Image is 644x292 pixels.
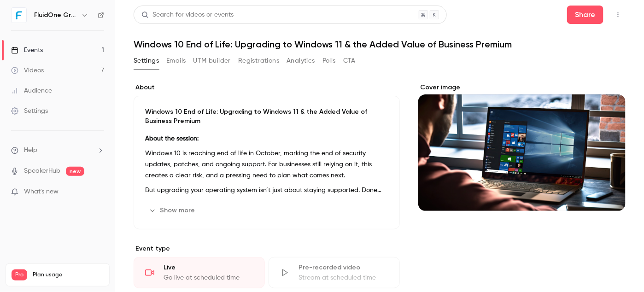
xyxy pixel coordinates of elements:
[34,11,77,20] h6: FluidOne Group
[166,53,186,68] button: Emails
[567,6,603,24] button: Share
[11,46,43,55] div: Events
[11,86,52,95] div: Audience
[66,167,84,176] span: new
[418,83,626,211] section: Cover image
[164,273,253,282] div: Go live at scheduled time
[145,107,388,126] p: Windows 10 End of Life: Upgrading to Windows 11 & the Added Value of Business Premium
[322,53,336,68] button: Polls
[11,66,44,75] div: Videos
[24,166,60,176] a: SpeakerHub
[11,146,104,155] li: help-dropdown-opener
[24,187,59,197] span: What's new
[11,106,48,116] div: Settings
[134,39,626,50] h1: Windows 10 End of Life: Upgrading to Windows 11 & the Added Value of Business Premium
[93,188,104,196] iframe: Noticeable Trigger
[24,146,37,155] span: Help
[12,269,27,280] span: Pro
[134,244,400,253] p: Event type
[134,53,159,68] button: Settings
[33,271,104,279] span: Plan usage
[193,53,231,68] button: UTM builder
[141,10,234,20] div: Search for videos or events
[238,53,279,68] button: Registrations
[164,263,253,272] div: Live
[12,8,26,23] img: FluidOne Group
[299,273,388,282] div: Stream at scheduled time
[134,257,265,288] div: LiveGo live at scheduled time
[134,83,400,92] label: About
[145,203,200,218] button: Show more
[299,263,388,272] div: Pre-recorded video
[287,53,315,68] button: Analytics
[418,83,626,92] label: Cover image
[145,185,388,196] p: But upgrading your operating system isn’t just about staying supported. Done right, it’s an oppor...
[145,148,388,181] p: Windows 10 is reaching end of life in October, marking the end of security updates, patches, and ...
[343,53,356,68] button: CTA
[145,135,199,142] strong: About the session:
[269,257,400,288] div: Pre-recorded videoStream at scheduled time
